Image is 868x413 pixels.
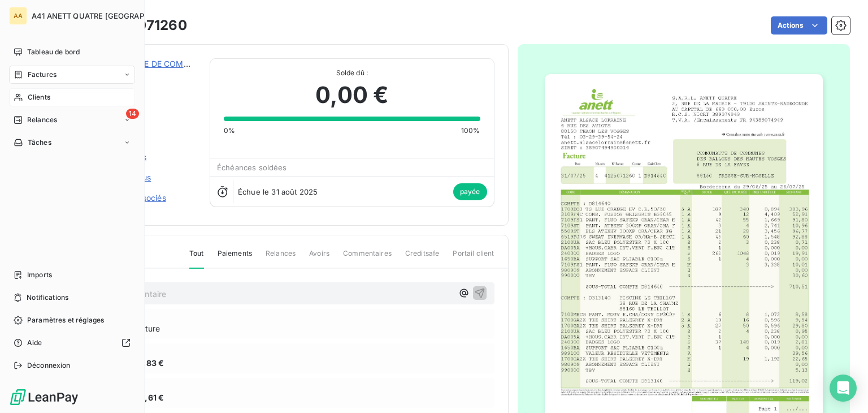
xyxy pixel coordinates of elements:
[27,292,68,303] span: Notifications
[405,248,440,268] span: Creditsafe
[217,163,287,172] span: Échéances soldées
[129,357,164,369] span: 142,83 €
[9,388,79,406] img: Logo LeanPay
[453,183,487,200] span: payée
[32,11,183,20] span: A41 ANETT QUATRE [GEOGRAPHIC_DATA]
[27,270,52,280] span: Imports
[453,248,494,268] span: Portail client
[129,392,164,403] span: 852,61 €
[28,70,57,80] span: Factures
[89,59,212,68] a: COMMUNAUTE DE COMMUNES
[28,92,50,102] span: Clients
[189,248,204,269] span: Tout
[771,16,827,35] button: Actions
[27,360,71,371] span: Déconnexion
[343,248,392,268] span: Commentaires
[126,109,139,119] span: 14
[9,7,27,25] div: AA
[461,126,480,136] span: 100%
[27,338,42,348] span: Aide
[27,47,80,57] span: Tableau de bord
[315,78,388,112] span: 0,00 €
[27,115,57,125] span: Relances
[9,334,135,352] a: Aide
[830,375,857,402] div: Open Intercom Messenger
[224,68,480,78] span: Solde dû :
[238,187,318,196] span: Échue le 31 août 2025
[27,315,104,325] span: Paramètres et réglages
[266,248,296,268] span: Relances
[224,126,235,136] span: 0%
[106,15,187,36] h3: 4125071260
[28,137,51,148] span: Tâches
[218,248,252,268] span: Paiements
[309,248,329,268] span: Avoirs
